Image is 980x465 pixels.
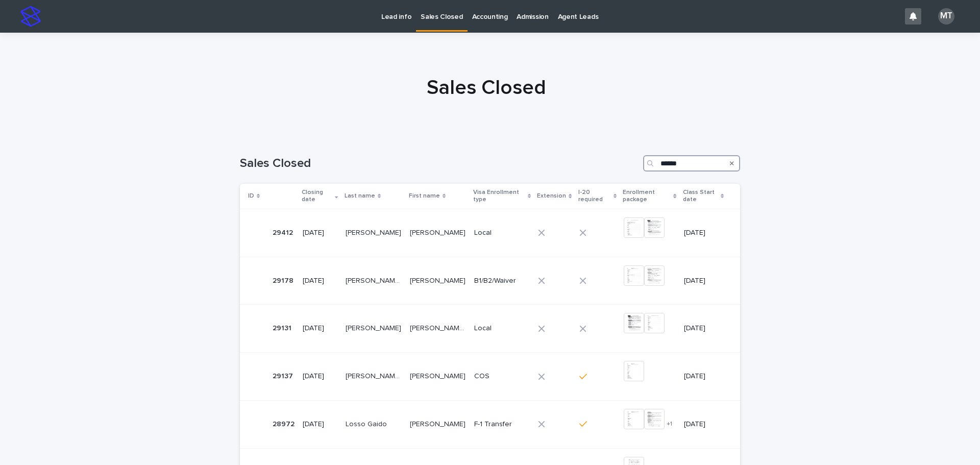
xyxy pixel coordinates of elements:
[302,187,332,206] p: Closing date
[409,190,440,202] p: First name
[684,229,724,237] p: [DATE]
[240,209,740,257] tr: 2941229412 [DATE][PERSON_NAME][PERSON_NAME] [PERSON_NAME][PERSON_NAME] Local[DATE]
[303,277,337,285] p: [DATE]
[667,421,672,427] span: + 1
[346,322,403,333] p: Castillo Vargas Machuca
[248,190,254,202] p: ID
[240,400,740,448] tr: 2897228972 [DATE]Losso GaidoLosso Gaido [PERSON_NAME][PERSON_NAME] F-1 Transfer+1[DATE]
[410,275,468,285] p: Gaudis Josefina
[410,322,468,333] p: [PERSON_NAME] [PERSON_NAME]
[236,76,737,100] h1: Sales Closed
[474,277,530,285] p: B1/B2/Waiver
[240,156,639,171] h1: Sales Closed
[474,372,530,381] p: COS
[537,190,566,202] p: Extension
[240,305,740,353] tr: 2913129131 [DATE][PERSON_NAME][PERSON_NAME] [PERSON_NAME] [PERSON_NAME][PERSON_NAME] [PERSON_NAME...
[684,324,724,333] p: [DATE]
[410,227,468,237] p: [PERSON_NAME]
[578,187,611,206] p: I-20 required
[303,420,337,429] p: [DATE]
[303,229,337,237] p: [DATE]
[346,275,404,285] p: Briceno de Bermudez
[20,6,41,27] img: stacker-logo-s-only.png
[240,353,740,401] tr: 2913729137 [DATE][PERSON_NAME] Do [PERSON_NAME][PERSON_NAME] Do [PERSON_NAME] [PERSON_NAME][PERSO...
[684,420,724,429] p: [DATE]
[410,418,468,429] p: [PERSON_NAME]
[623,187,671,206] p: Enrollment package
[240,257,740,305] tr: 2917829178 [DATE][PERSON_NAME] [PERSON_NAME][PERSON_NAME] [PERSON_NAME] [PERSON_NAME][PERSON_NAME...
[938,8,954,25] div: MT
[410,370,468,381] p: Giovanni Gabriel
[346,370,404,381] p: Fernandes Do Amaral
[273,227,295,237] p: 29412
[683,187,718,206] p: Class Start date
[473,187,525,206] p: Visa Enrollment type
[273,322,293,333] p: 29131
[303,324,337,333] p: [DATE]
[643,155,740,172] input: Search
[684,277,724,285] p: [DATE]
[474,324,530,333] p: Local
[345,190,375,202] p: Last name
[273,370,295,381] p: 29137
[273,275,296,285] p: 29178
[273,418,297,429] p: 28972
[346,418,389,429] p: Losso Gaido
[303,372,337,381] p: [DATE]
[474,229,530,237] p: Local
[684,372,724,381] p: [DATE]
[474,420,530,429] p: F-1 Transfer
[346,227,403,237] p: [PERSON_NAME]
